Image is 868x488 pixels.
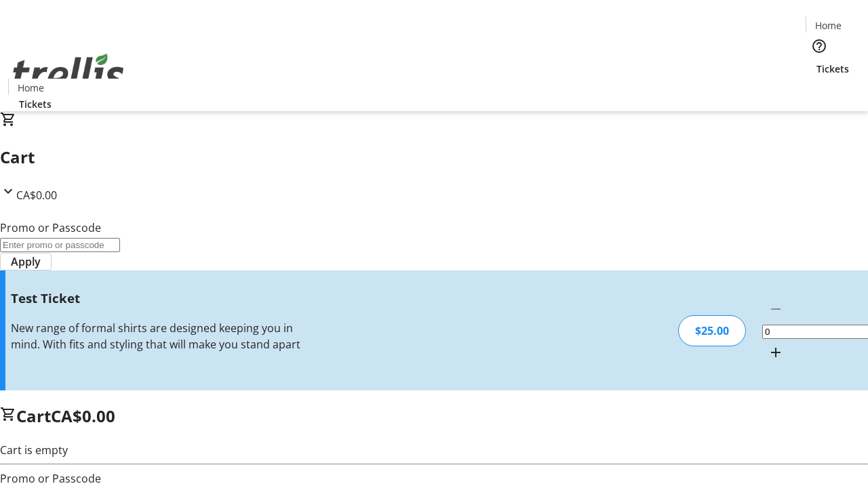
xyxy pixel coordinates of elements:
span: Home [18,81,44,95]
span: Home [815,18,842,33]
a: Tickets [806,62,860,76]
button: Cart [806,76,833,103]
div: New range of formal shirts are designed keeping you in mind. With fits and styling that will make... [11,320,307,352]
span: Tickets [816,62,849,76]
span: CA$0.00 [16,188,57,203]
a: Home [9,81,52,95]
h3: Test Ticket [11,289,307,308]
button: Help [806,33,833,60]
a: Tickets [8,97,62,111]
div: $25.00 [678,315,746,346]
span: Apply [11,253,41,270]
img: Orient E2E Organization e46J6YHH52's Logo [8,39,129,106]
a: Home [806,18,850,33]
button: Increment by one [762,339,789,366]
span: Tickets [19,97,52,111]
span: CA$0.00 [51,405,115,427]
